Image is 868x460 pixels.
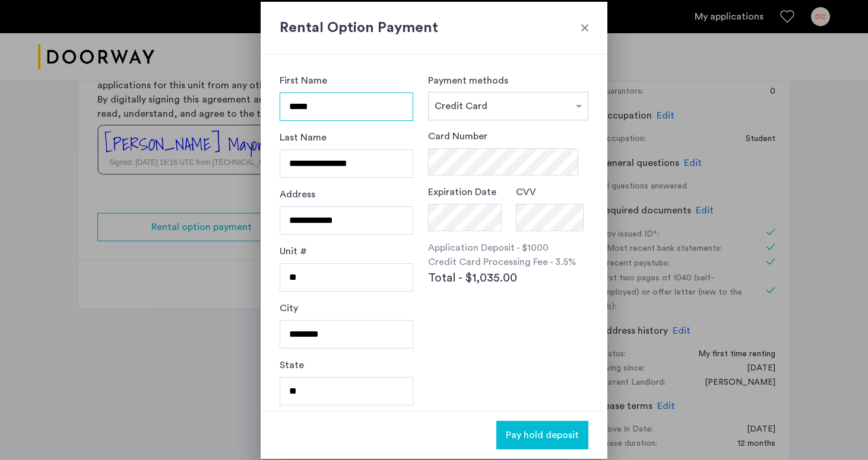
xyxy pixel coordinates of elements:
[280,358,304,372] label: State
[280,17,588,39] h2: Rental Option Payment
[428,241,588,255] p: Application Deposit - $1000
[428,255,588,269] p: Credit Card Processing Fee - 3.5%
[280,301,298,315] label: City
[516,185,536,199] label: CVV
[506,428,579,442] span: Pay hold deposit
[280,74,327,88] label: First Name
[428,76,508,85] label: Payment methods
[496,421,588,449] button: button
[280,187,315,202] label: Address
[428,185,496,199] label: Expiration Date
[280,130,327,145] label: Last Name
[435,101,487,111] span: Credit Card
[428,269,517,287] span: Total - $1,035.00
[428,129,487,143] label: Card Number
[280,244,307,258] label: Unit #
